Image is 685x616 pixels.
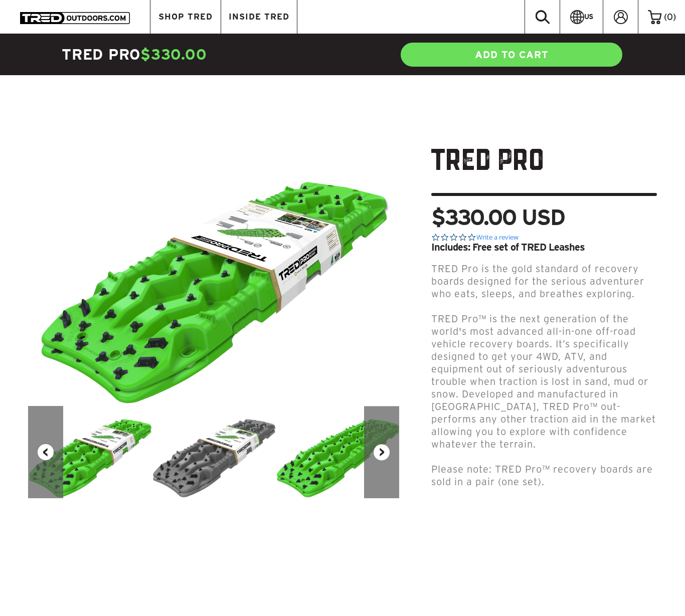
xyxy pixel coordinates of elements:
[431,263,657,300] p: TRED Pro is the gold standard of recovery boards designed for the serious adventurer who eats, sl...
[667,12,673,22] span: 0
[229,13,289,21] span: INSIDE TRED
[364,406,399,498] button: Next
[476,233,519,242] a: Write a review
[400,42,623,68] a: ADD TO CART
[140,46,207,63] span: $330.00
[431,313,656,450] span: TRED Pro™ is the next generation of the world's most advanced all-in-one off-road vehicle recover...
[431,206,565,228] span: $330.00 USD
[62,45,342,65] h4: TRED Pro
[152,406,276,498] img: TRED_Pro_ISO-Grey_300x.png
[431,242,657,252] div: Includes: Free set of TRED Leashes
[38,145,389,406] img: TRED_Pro_ISO-Green_700x.png
[431,464,653,487] span: Please note: TRED Pro™ recovery boards are sold in a pair (one set).
[664,13,676,22] span: ( )
[20,12,130,24] img: TRED Outdoors America
[276,406,400,498] img: TRED_Pro_ISO_GREEN_x2_40eeb962-f01a-4fbf-a891-2107ed5b4955_300x.png
[431,144,657,196] h1: TRED Pro
[28,406,152,498] img: TRED_Pro_ISO-Green_300x.png
[28,406,63,498] button: Previous
[158,13,213,21] span: SHOP TRED
[648,10,661,24] img: cart-icon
